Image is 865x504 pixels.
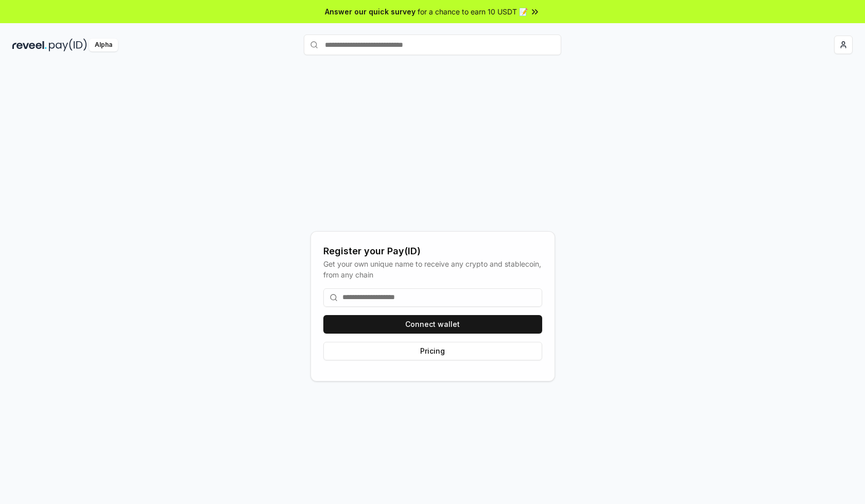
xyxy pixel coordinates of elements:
[325,6,416,17] span: Answer our quick survey
[418,6,528,17] span: for a chance to earn 10 USDT 📝
[323,244,542,258] div: Register your Pay(ID)
[49,39,87,51] img: pay_id
[323,342,542,360] button: Pricing
[12,39,47,51] img: reveel_dark
[323,315,542,334] button: Connect wallet
[323,258,542,280] div: Get your own unique name to receive any crypto and stablecoin, from any chain
[89,39,118,51] div: Alpha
